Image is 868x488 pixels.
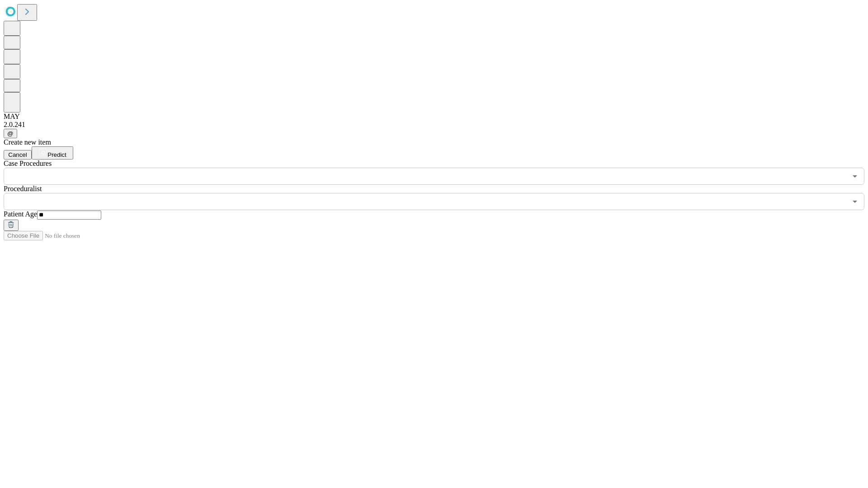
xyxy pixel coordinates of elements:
button: @ [4,129,17,138]
button: Cancel [4,150,32,160]
span: Patient Age [4,210,37,218]
div: 2.0.241 [4,121,864,129]
span: Create new item [4,138,51,146]
span: Proceduralist [4,185,42,192]
span: Predict [47,151,66,158]
button: Open [849,170,861,183]
div: MAY [4,113,864,121]
button: Predict [32,146,73,160]
span: @ [7,130,14,137]
span: Scheduled Procedure [4,160,52,167]
button: Open [849,195,861,208]
span: Cancel [8,151,27,158]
